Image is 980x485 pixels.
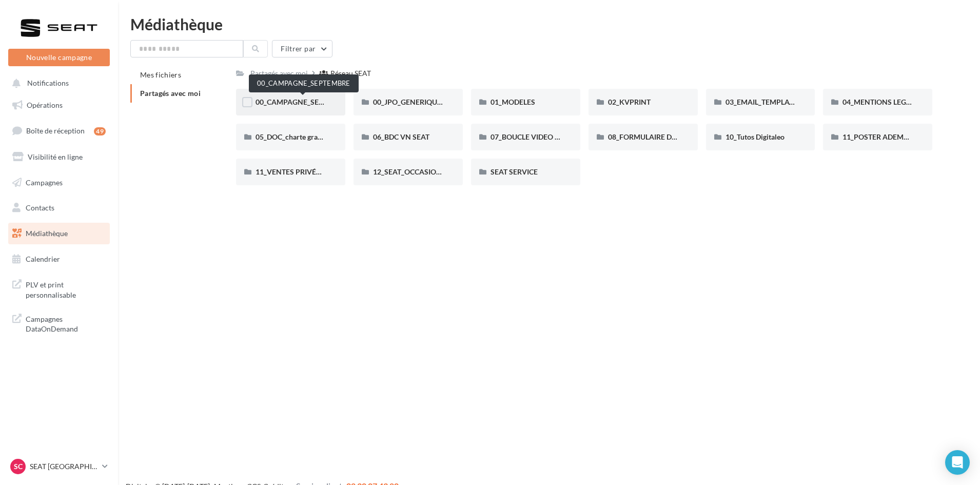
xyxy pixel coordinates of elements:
span: Campagnes DataOnDemand [26,312,106,334]
a: Boîte de réception49 [6,120,112,142]
span: Visibilité en ligne [28,152,83,161]
div: 49 [94,127,106,135]
span: 12_SEAT_OCCASIONS_GARANTIES [373,167,489,176]
span: SEAT SERVICE [491,167,538,176]
div: Réseau SEAT [330,68,371,79]
p: SEAT [GEOGRAPHIC_DATA] [30,461,98,472]
a: Contacts [6,197,112,219]
span: Opérations [27,101,63,109]
span: Calendrier [26,255,60,263]
div: Médiathèque [130,16,968,32]
span: 10_Tutos Digitaleo [726,132,785,141]
a: Médiathèque [6,223,112,244]
a: SC SEAT [GEOGRAPHIC_DATA] [8,457,110,476]
span: 02_KVPRINT [608,98,651,106]
span: 11_POSTER ADEME SEAT [842,132,926,141]
span: Contacts [26,203,54,212]
span: 04_MENTIONS LEGALES OFFRES PRESSE [842,98,978,106]
span: Médiathèque [26,229,68,238]
div: 00_CAMPAGNE_SEPTEMBRE [249,74,359,92]
a: Calendrier [6,248,112,270]
a: Visibilité en ligne [6,146,112,168]
span: 01_MODELES [491,98,535,106]
span: Boîte de réception [26,126,85,135]
a: Opérations [6,94,112,116]
span: 08_FORMULAIRE DE DEMANDE CRÉATIVE [608,132,748,141]
span: 03_EMAIL_TEMPLATE HTML SEAT [726,98,837,106]
span: Partagés avec moi [140,89,201,98]
span: SC [14,461,23,472]
span: Notifications [27,79,69,88]
span: PLV et print personnalisable [26,278,106,300]
button: Filtrer par [272,40,332,57]
a: Campagnes [6,172,112,193]
span: Campagnes [26,178,63,186]
a: Campagnes DataOnDemand [6,308,112,338]
div: Open Intercom Messenger [945,450,970,475]
span: 00_CAMPAGNE_SEPTEMBRE [256,98,351,106]
span: Mes fichiers [140,70,181,79]
span: 05_DOC_charte graphique + Guidelines [256,132,381,141]
span: 06_BDC VN SEAT [373,132,429,141]
span: 07_BOUCLE VIDEO ECRAN SHOWROOM [491,132,626,141]
span: 11_VENTES PRIVÉES SEAT [256,167,343,176]
a: PLV et print personnalisable [6,274,112,304]
div: Partagés avec moi [250,68,308,79]
span: 00_JPO_GENERIQUE IBIZA ARONA [373,98,489,106]
button: Nouvelle campagne [8,49,110,66]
